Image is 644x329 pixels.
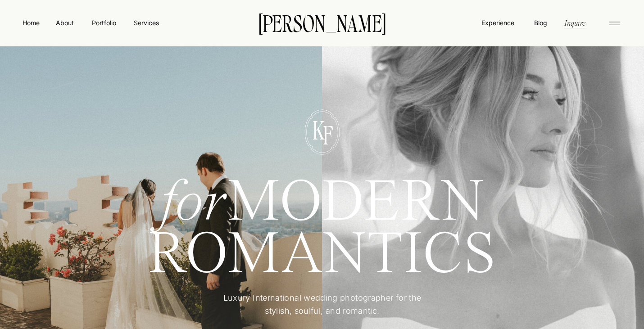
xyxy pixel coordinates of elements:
[245,13,399,32] a: [PERSON_NAME]
[88,18,120,27] a: Portfolio
[315,122,340,145] p: F
[115,230,529,279] h1: ROMANTICS
[115,178,529,221] h1: MODERN
[54,18,75,27] a: About
[532,18,549,27] a: Blog
[160,175,228,234] i: for
[306,117,331,140] p: K
[481,18,515,27] a: Experience
[133,18,159,27] a: Services
[210,292,435,318] p: Luxury International wedding photographer for the stylish, soulful, and romantic.
[563,18,586,28] a: Inquire
[21,18,41,27] a: Home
